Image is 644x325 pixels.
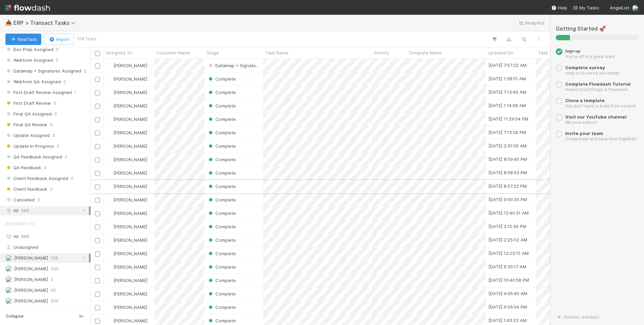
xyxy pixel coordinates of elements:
[57,142,59,150] span: 0
[95,90,100,95] input: Toggle Row Selected
[207,130,236,135] span: Complete
[107,264,112,270] img: avatar_11833ecc-818b-4748-aee0-9d6cf8466369.png
[95,51,100,56] input: Toggle All Rows Selected
[5,265,12,272] img: avatar_ef15843f-6fde-4057-917e-3fb236f438ca.png
[5,232,89,241] div: All
[207,76,236,82] div: Complete
[488,317,527,324] div: [DATE] 1:43:23 AM
[565,98,605,103] span: Clone a template
[107,103,112,108] img: avatar_11833ecc-818b-4748-aee0-9d6cf8466369.png
[113,170,147,176] span: [PERSON_NAME]
[5,88,72,97] span: First Draft Review Assigned
[207,317,236,324] div: Complete
[207,211,236,216] span: Complete
[488,129,526,136] div: [DATE] 7:13:26 PM
[95,63,100,68] input: Toggle Row Selected
[50,121,53,129] span: 0
[5,153,62,161] span: QA Feedback Assigned
[207,143,236,149] div: Complete
[5,56,53,64] span: Webform Assigned
[565,65,605,70] a: Complete survey
[107,89,147,96] div: [PERSON_NAME]
[565,136,637,141] small: Collaborate and save time together!
[488,290,527,297] div: [DATE] 4:06:40 AM
[52,131,55,140] span: 3
[5,99,51,107] span: First Draft Review
[14,277,48,282] span: [PERSON_NAME]
[71,174,73,183] span: 0
[54,110,57,118] span: 0
[5,2,50,13] img: logo-inverted-e16ddd16eac7371096b0.svg
[107,90,112,95] img: avatar_11833ecc-818b-4748-aee0-9d6cf8466369.png
[13,19,79,26] span: ERP > Transact Tasks
[107,129,147,136] div: [PERSON_NAME]
[107,156,147,163] div: [PERSON_NAME]
[5,276,12,283] img: avatar_31a23b92-6f17-4cd3-bc91-ece30a602713.png
[207,129,236,136] div: Complete
[5,67,81,75] span: Datamap + Signatures Assigned
[95,265,100,270] input: Toggle Row Selected
[207,237,236,243] div: Complete
[488,102,526,109] div: [DATE] 1:14:08 AM
[113,305,147,310] span: [PERSON_NAME]
[5,196,35,204] span: Cancelled
[95,251,100,257] input: Toggle Row Selected
[95,157,100,162] input: Toggle Row Selected
[207,290,236,297] div: Complete
[113,251,147,256] span: [PERSON_NAME]
[95,305,100,310] input: Toggle Row Selected
[95,117,100,122] input: Toggle Row Selected
[488,115,528,122] div: [DATE] 11:29:54 PM
[565,131,603,136] a: Invite your team
[95,319,100,324] input: Toggle Row Selected
[107,117,112,122] img: avatar_11833ecc-818b-4748-aee0-9d6cf8466369.png
[113,76,147,82] span: [PERSON_NAME]
[488,156,527,162] div: [DATE] 8:59:40 PM
[44,34,74,45] button: Import
[207,63,283,68] span: Datamap + Signatures Assigned
[113,63,147,68] span: [PERSON_NAME]
[207,156,236,163] div: Complete
[488,304,527,310] div: [DATE] 9:56:04 PM
[51,275,53,284] span: 2
[107,211,112,216] img: avatar_11833ecc-818b-4748-aee0-9d6cf8466369.png
[551,4,567,11] div: Help
[44,164,47,172] span: 0
[5,45,53,54] span: Doc Prep Assigned
[95,292,100,297] input: Toggle Row Selected
[207,237,236,243] span: Complete
[107,130,112,135] img: avatar_11833ecc-818b-4748-aee0-9d6cf8466369.png
[5,254,12,261] img: avatar_11833ecc-818b-4748-aee0-9d6cf8466369.png
[374,49,389,56] span: Priority
[113,237,147,243] span: [PERSON_NAME]
[107,63,112,68] img: avatar_11833ecc-818b-4748-aee0-9d6cf8466369.png
[113,90,147,95] span: [PERSON_NAME]
[77,36,97,42] small: 108 Tasks
[113,211,147,216] span: [PERSON_NAME]
[51,286,56,294] span: 95
[95,225,100,230] input: Toggle Row Selected
[107,184,112,189] img: avatar_11833ecc-818b-4748-aee0-9d6cf8466369.png
[488,142,527,149] div: [DATE] 2:31:56 AM
[207,157,236,162] span: Complete
[488,89,526,95] div: [DATE] 7:13:40 AM
[113,318,147,323] span: [PERSON_NAME]
[565,71,621,76] small: Help us to serve you better.
[107,116,147,123] div: [PERSON_NAME]
[107,223,147,230] div: [PERSON_NAME]
[107,290,147,297] div: [PERSON_NAME]
[632,5,639,11] img: avatar_11833ecc-818b-4748-aee0-9d6cf8466369.png
[63,78,66,86] span: 0
[538,49,560,56] span: Task Type
[265,49,288,56] span: Task Name
[156,49,190,56] span: Customer Name
[565,114,627,120] a: Visit our YouTube channel
[207,49,219,56] span: Stage
[488,169,527,176] div: [DATE] 8:58:53 PM
[95,144,100,149] input: Toggle Row Selected
[488,263,526,270] div: [DATE] 6:35:17 AM
[207,102,236,109] div: Complete
[565,54,615,59] small: You’re off to a great start!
